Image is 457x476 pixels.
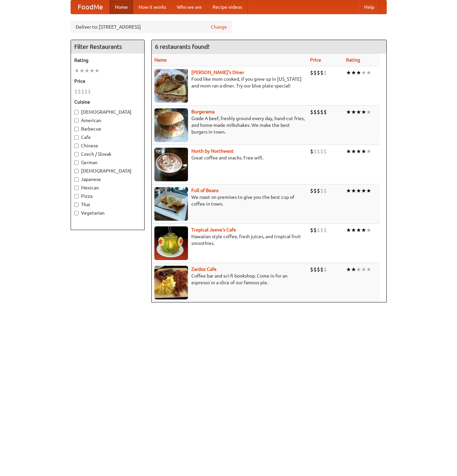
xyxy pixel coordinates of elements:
[154,76,305,89] p: Food like mom cooked, if you grew up in [US_STATE] and mom ran a diner. Try our blue plate special!
[313,69,317,76] li: $
[74,78,141,84] h5: Price
[317,226,320,234] li: $
[356,266,361,273] li: ★
[323,187,327,194] li: $
[154,187,188,221] img: beans.jpg
[79,67,84,74] li: ★
[74,99,141,105] h5: Cuisine
[323,266,327,273] li: $
[154,226,188,260] img: jeeves.jpg
[361,148,366,155] li: ★
[84,67,89,74] li: ★
[351,266,356,273] li: ★
[361,226,366,234] li: ★
[155,43,210,50] ng-pluralize: 6 restaurants found!
[313,226,317,234] li: $
[346,226,351,234] li: ★
[74,177,79,182] input: Japanese
[323,148,327,155] li: $
[191,188,219,193] b: Full of Beans
[74,67,79,74] li: ★
[74,151,141,157] label: Czech / Slovak
[84,88,88,95] li: $
[317,187,320,194] li: $
[74,109,141,115] label: [DEMOGRAPHIC_DATA]
[74,117,141,124] label: American
[356,148,361,155] li: ★
[191,109,215,114] a: Burgerama
[191,148,234,154] b: North by Northwest
[154,272,305,286] p: Coffee bar and sci-fi bookshop. Come in for an espresso or a slice of our famous pie.
[74,210,141,216] label: Vegetarian
[346,108,351,116] li: ★
[317,69,320,76] li: $
[191,266,217,272] a: Zardoz Cafe
[313,266,317,273] li: $
[191,227,236,232] a: Tropical Jeeve's Cafe
[313,108,317,116] li: $
[346,148,351,155] li: ★
[74,201,141,208] label: Thai
[74,152,79,156] input: Czech / Slovak
[313,187,317,194] li: $
[74,186,79,190] input: Mexican
[320,148,323,155] li: $
[359,0,380,14] a: Help
[366,148,371,155] li: ★
[317,108,320,116] li: $
[154,194,305,207] p: We roast on premises to give you the best cup of coffee in town.
[351,226,356,234] li: ★
[361,266,366,273] li: ★
[346,187,351,194] li: ★
[351,148,356,155] li: ★
[313,148,317,155] li: $
[320,266,323,273] li: $
[74,135,79,140] input: Cafe
[207,0,247,14] a: Recipe videos
[74,57,141,64] h5: Rating
[211,24,227,30] a: Change
[71,21,232,33] div: Deliver to: [STREET_ADDRESS]
[74,184,141,191] label: Mexican
[74,127,79,131] input: Barbecue
[154,108,188,142] img: burgerama.jpg
[351,69,356,76] li: ★
[356,69,361,76] li: ★
[110,0,133,14] a: Home
[74,110,79,114] input: [DEMOGRAPHIC_DATA]
[191,70,244,75] a: [PERSON_NAME]'s Diner
[310,148,313,155] li: $
[74,168,141,174] label: [DEMOGRAPHIC_DATA]
[154,115,305,135] p: Grade A beef, freshly ground every day, hand-cut fries, and home-made milkshakes. We make the bes...
[74,142,141,149] label: Chinese
[74,176,141,183] label: Japanese
[317,148,320,155] li: $
[351,108,356,116] li: ★
[361,69,366,76] li: ★
[346,266,351,273] li: ★
[310,57,321,63] a: Price
[81,88,84,95] li: $
[172,0,207,14] a: Who we are
[74,160,79,165] input: German
[366,226,371,234] li: ★
[320,187,323,194] li: $
[74,125,141,132] label: Barbecue
[310,108,313,116] li: $
[320,226,323,234] li: $
[323,226,327,234] li: $
[320,69,323,76] li: $
[366,266,371,273] li: ★
[351,187,356,194] li: ★
[356,187,361,194] li: ★
[154,233,305,247] p: Hawaiian style coffee, fresh juices, and tropical fruit smoothies.
[74,211,79,215] input: Vegetarian
[74,159,141,166] label: German
[74,88,78,95] li: $
[346,57,360,63] a: Rating
[320,108,323,116] li: $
